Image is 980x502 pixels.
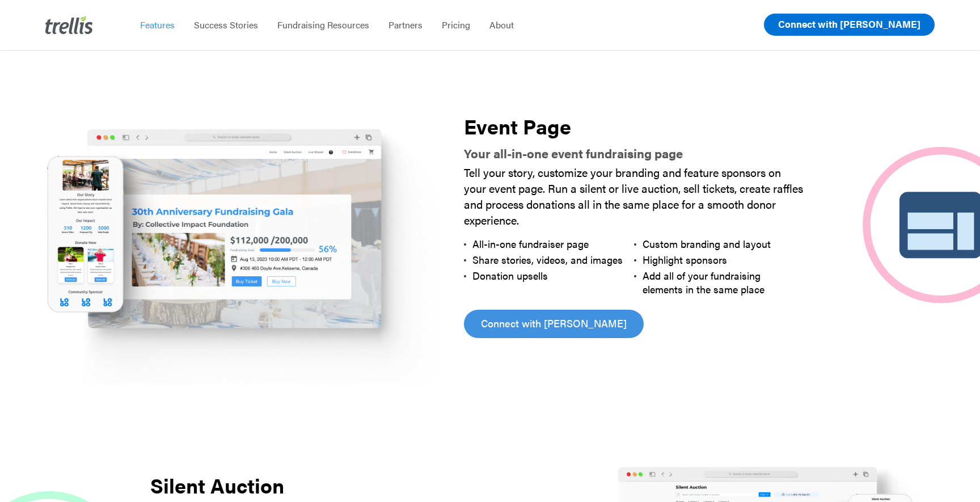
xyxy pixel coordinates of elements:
[130,19,184,31] a: Features
[480,19,523,31] a: About
[442,18,470,31] span: Pricing
[45,16,93,34] img: Trellis
[643,252,727,267] span: Highlight sponsors
[472,268,548,282] span: Donation upsells
[643,237,771,251] span: Custom branding and layout
[432,19,480,31] a: Pricing
[184,19,268,31] a: Success Stories
[464,144,683,162] strong: Your all-in-one event fundraising page
[277,18,369,31] span: Fundraising Resources
[464,111,571,141] strong: Event Page
[268,19,379,31] a: Fundraising Resources
[194,18,258,31] span: Success Stories
[464,310,644,338] a: Connect with [PERSON_NAME]
[472,252,623,267] span: Share stories, videos, and images
[481,315,627,331] span: Connect with [PERSON_NAME]
[764,14,935,36] a: Connect with [PERSON_NAME]
[379,19,432,31] a: Partners
[489,18,514,31] span: About
[643,268,764,296] span: Add all of your fundraising elements in the same place
[388,18,423,31] span: Partners
[472,237,589,251] span: All-in-one fundraiser page
[778,17,920,31] span: Connect with [PERSON_NAME]
[464,164,803,228] span: Tell your story, customize your branding and feature sponsors on your event page. Run a silent or...
[150,470,284,500] strong: Silent Auction
[140,18,175,31] span: Features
